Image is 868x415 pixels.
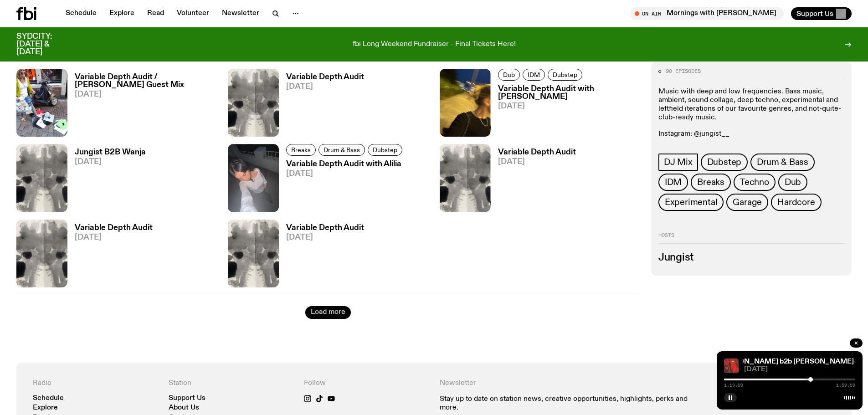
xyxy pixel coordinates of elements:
[491,149,576,212] a: Variable Depth Audit[DATE]
[658,233,844,244] h2: Hosts
[836,383,855,388] span: 1:59:59
[286,224,364,232] h3: Variable Depth Audit
[75,91,217,98] span: [DATE]
[286,170,405,178] span: [DATE]
[726,194,768,211] a: Garage
[318,144,365,156] a: Drum & Bass
[528,71,540,78] span: IDM
[324,147,360,154] span: Drum & Bass
[169,379,293,388] h4: Station
[286,83,364,91] span: [DATE]
[16,69,67,137] img: DJ Marcelle
[757,157,808,167] span: Drum & Bass
[75,234,153,241] span: [DATE]
[171,7,215,20] a: Volunteer
[658,154,698,171] a: DJ Mix
[286,144,316,156] a: Breaks
[75,224,153,232] h3: Variable Depth Audit
[665,177,682,187] span: IDM
[279,160,405,212] a: Variable Depth Audit with Alilia[DATE]
[664,157,693,167] span: DJ Mix
[305,306,351,319] button: Load more
[707,157,742,167] span: Dubstep
[286,160,405,168] h3: Variable Depth Audit with Alilia
[658,194,724,211] a: Experimental
[228,220,279,287] img: A black and white Rorschach
[440,144,491,212] img: A black and white Rorschach
[630,7,784,20] button: On AirMornings with [PERSON_NAME]
[733,197,762,207] span: Garage
[228,69,279,137] img: A black and white Rorschach
[498,102,640,110] span: [DATE]
[291,147,311,154] span: Breaks
[216,7,265,20] a: Newsletter
[791,7,852,20] button: Support Us
[33,395,64,402] a: Schedule
[658,253,844,263] h3: Jungist
[750,154,815,171] a: Drum & Bass
[104,7,140,20] a: Explore
[75,73,217,89] h3: Variable Depth Audit / [PERSON_NAME] Guest Mix
[701,154,748,171] a: Dubstep
[169,395,205,402] a: Support Us
[548,69,582,81] a: Dubstep
[498,149,576,156] h3: Variable Depth Audit
[67,224,153,287] a: Variable Depth Audit[DATE]
[279,73,364,137] a: Variable Depth Audit[DATE]
[691,174,731,191] a: Breaks
[33,405,58,411] a: Explore
[734,174,776,191] a: Techno
[724,383,743,388] span: 1:19:09
[498,85,640,101] h3: Variable Depth Audit with [PERSON_NAME]
[142,7,169,20] a: Read
[553,71,577,78] span: Dubstep
[440,395,700,412] p: Stay up to date on station news, creative opportunities, highlights, perks and more.
[785,177,801,187] span: Dub
[658,129,844,138] p: Instagram: @jungist__
[16,33,75,56] h3: SYDCITY: [DATE] & [DATE]
[491,85,640,137] a: Variable Depth Audit with [PERSON_NAME][DATE]
[67,149,146,212] a: Jungist B2B Wanja[DATE]
[169,405,199,411] a: About Us
[353,41,516,49] p: fbi Long Weekend Fundraiser - Final Tickets Here!
[498,69,520,81] a: Dub
[658,174,688,191] a: IDM
[658,87,844,123] p: Music with deep and low frequencies. Bass music, ambient, sound collage, deep techno, experimenta...
[304,379,429,388] h4: Follow
[666,69,701,74] span: 90 episodes
[771,194,821,211] a: Hardcore
[16,220,67,287] img: A black and white Rorschach
[60,7,102,20] a: Schedule
[740,177,769,187] span: Techno
[523,69,545,81] a: IDM
[33,379,158,388] h4: Radio
[67,73,217,137] a: Variable Depth Audit / [PERSON_NAME] Guest Mix[DATE]
[697,177,724,187] span: Breaks
[75,149,146,156] h3: Jungist B2B Wanja
[373,147,397,154] span: Dubstep
[503,71,515,78] span: Dub
[440,379,700,388] h4: Newsletter
[286,234,364,241] span: [DATE]
[286,73,364,81] h3: Variable Depth Audit
[778,174,807,191] a: Dub
[777,197,815,207] span: Hardcore
[75,158,146,166] span: [DATE]
[279,224,364,287] a: Variable Depth Audit[DATE]
[744,366,855,373] span: [DATE]
[16,144,67,212] img: A black and white Rorschach
[498,158,576,166] span: [DATE]
[368,144,402,156] a: Dubstep
[665,197,718,207] span: Experimental
[796,10,833,18] span: Support Us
